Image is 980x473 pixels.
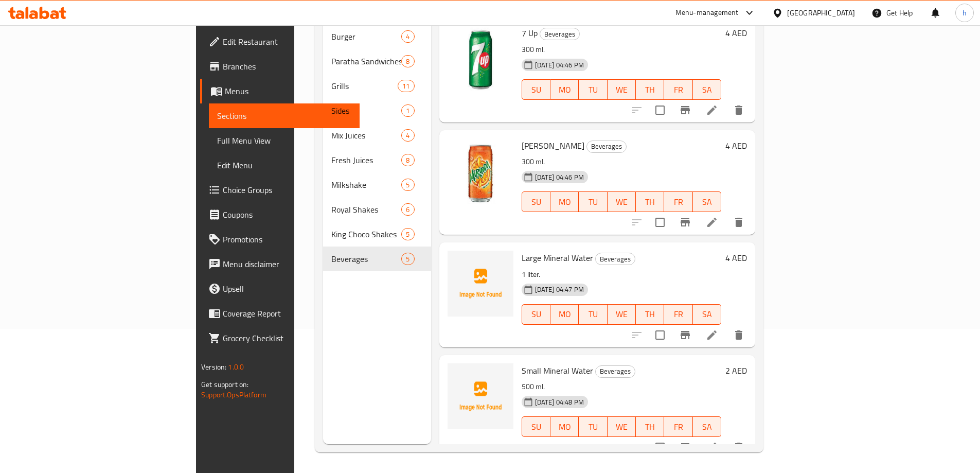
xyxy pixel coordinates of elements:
button: SA [693,416,721,437]
h6: 4 AED [725,251,747,265]
button: SU [522,191,550,212]
button: FR [664,191,692,212]
button: SU [522,79,550,100]
span: TU [583,195,603,209]
span: [DATE] 04:48 PM [531,397,588,407]
span: 8 [402,155,414,165]
div: Mix Juices4 [323,123,431,148]
button: delete [726,98,751,122]
div: items [401,129,414,142]
span: WE [612,82,632,97]
span: MO [555,82,575,97]
div: Grills [331,80,398,92]
p: 1 liter. [522,268,721,281]
span: 1.0.0 [228,360,244,374]
img: Small Mineral Water [448,363,513,429]
button: Branch-specific-item [673,98,698,122]
a: Edit menu item [706,216,718,229]
div: Beverages [586,141,627,153]
span: Coupons [223,208,351,221]
div: Fresh Juices [331,154,402,166]
span: 5 [402,230,414,239]
span: Branches [223,60,351,73]
a: Sections [209,103,360,128]
span: WE [612,419,632,434]
a: Support.OpsPlatform [201,388,266,401]
button: MO [550,191,579,212]
button: FR [664,79,692,100]
span: SU [526,195,546,209]
div: Mix Juices [331,129,402,142]
span: SU [526,307,546,322]
a: Choice Groups [200,178,360,202]
span: King Choco Shakes [331,228,402,240]
span: TH [640,419,660,434]
a: Menus [200,79,360,103]
span: FR [668,195,688,209]
span: [PERSON_NAME] [522,138,584,153]
button: Branch-specific-item [673,435,698,460]
span: Sections [217,110,351,122]
button: TU [579,304,607,325]
span: Select to update [649,324,671,346]
span: TH [640,82,660,97]
span: 7 Up [522,25,538,41]
span: TH [640,195,660,209]
a: Coverage Report [200,301,360,326]
button: TH [636,79,664,100]
div: Sides1 [323,98,431,123]
button: FR [664,304,692,325]
div: Beverages [595,365,635,378]
h6: 2 AED [725,363,747,378]
div: Fresh Juices8 [323,148,431,172]
button: TU [579,79,607,100]
span: TU [583,307,603,322]
div: Beverages5 [323,247,431,271]
span: 4 [402,32,414,42]
a: Edit menu item [706,329,718,341]
a: Promotions [200,227,360,252]
span: Beverages [596,365,635,377]
span: MO [555,195,575,209]
span: Select to update [649,212,671,233]
span: MO [555,419,575,434]
span: Edit Menu [217,159,351,171]
div: items [401,253,414,265]
span: Royal Shakes [331,203,402,216]
span: Beverages [596,253,635,265]
span: Menus [225,85,351,97]
button: WE [608,79,636,100]
div: Burger [331,30,402,43]
span: Edit Restaurant [223,36,351,48]
a: Edit menu item [706,441,718,453]
div: King Choco Shakes5 [323,222,431,247]
span: TH [640,307,660,322]
button: delete [726,323,751,347]
span: Beverages [540,28,579,40]
span: Full Menu View [217,134,351,147]
span: WE [612,307,632,322]
span: FR [668,419,688,434]
button: WE [608,304,636,325]
span: SA [697,195,717,209]
a: Edit Restaurant [200,29,360,54]
a: Edit menu item [706,104,718,116]
a: Menu disclaimer [200,252,360,276]
span: [DATE] 04:47 PM [531,285,588,294]
button: SU [522,304,550,325]
span: Sides [331,104,402,117]
span: 8 [402,57,414,66]
span: FR [668,307,688,322]
span: h [963,7,967,19]
div: items [401,55,414,67]
div: Milkshake5 [323,172,431,197]
div: items [401,179,414,191]
span: Promotions [223,233,351,246]
span: Version: [201,360,226,374]
p: 500 ml. [522,380,721,393]
span: 5 [402,254,414,264]
div: Menu-management [675,7,739,19]
span: Menu disclaimer [223,258,351,270]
